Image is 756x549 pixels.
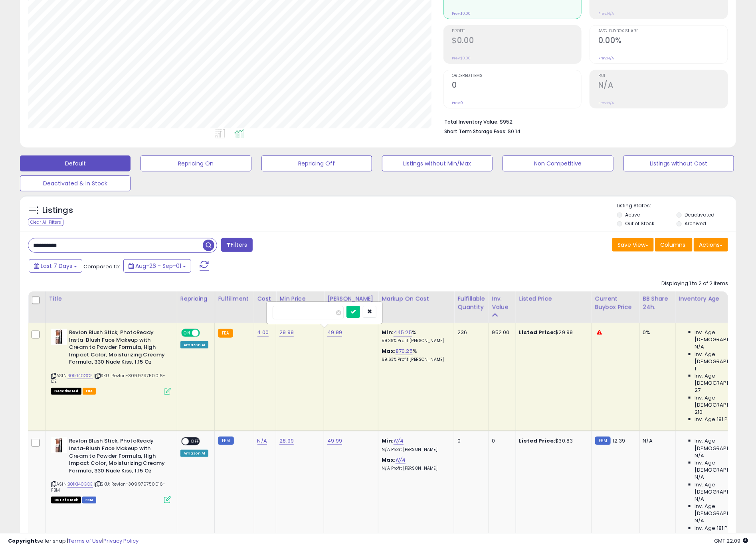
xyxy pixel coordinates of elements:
h2: $0.00 [452,36,582,47]
span: FBA [83,388,96,395]
label: Deactivated [685,211,714,218]
div: seller snap | | [8,537,139,545]
span: ROI [598,74,728,78]
h2: N/A [598,81,728,91]
b: Max: [382,347,396,355]
small: Prev: $0.00 [452,56,471,61]
div: [PERSON_NAME] [327,295,375,303]
img: 31lY706itHS._SL40_.jpg [51,329,67,345]
button: Actions [694,238,728,252]
div: ASIN: [51,329,171,394]
th: The percentage added to the cost of goods (COGS) that forms the calculator for Min & Max prices. [378,291,454,323]
span: 12.39 [613,437,625,445]
span: N/A [695,343,705,350]
a: 49.99 [327,329,342,336]
div: % [382,348,448,362]
a: B01KI40GCE [67,481,93,488]
button: Listings without Min/Max [382,155,493,171]
small: Prev: 0 [452,100,463,105]
button: Default [20,155,131,171]
span: All listings that are unavailable for purchase on Amazon for any reason other than out-of-stock [51,388,81,395]
div: 0% [643,329,669,336]
strong: Copyright [8,537,37,545]
span: OFF [189,438,202,445]
button: Deactivated & In Stock [20,175,131,191]
span: Ordered Items [452,74,582,78]
span: Last 7 Days [41,262,72,270]
li: $952 [445,116,722,126]
div: Repricing [180,295,211,303]
span: $0.14 [508,128,521,135]
small: FBM [595,437,611,445]
div: Amazon AI [180,341,208,348]
span: Inv. Age 181 Plus: [695,416,737,423]
div: Listed Price [519,295,588,303]
a: N/A [394,437,403,445]
span: | SKU: Revlon-309979750016-FBM [51,481,166,493]
button: Filters [221,238,252,252]
div: Fulfillable Quantity [457,295,485,311]
label: Out of Stock [625,220,654,227]
b: Min: [382,329,394,336]
div: Displaying 1 to 2 of 2 items [661,280,728,287]
a: B01KI40GCE [67,372,93,379]
span: Columns [660,241,685,249]
div: Markup on Cost [382,295,451,303]
div: Amazon AI [180,450,208,457]
span: 2025-09-9 22:09 GMT [714,537,748,545]
div: Title [49,295,174,303]
button: Non Competitive [503,155,613,171]
button: Aug-26 - Sep-01 [123,259,191,273]
a: N/A [257,437,267,445]
b: Short Term Storage Fees: [445,128,507,135]
label: Archived [685,220,706,227]
a: N/A [396,456,405,464]
div: Current Buybox Price [595,295,636,311]
span: Avg. Buybox Share [598,29,728,33]
div: BB Share 24h. [643,295,672,311]
span: ON [182,330,192,336]
small: Prev: N/A [598,100,614,105]
div: Inv. value [492,295,513,311]
span: N/A [695,474,705,481]
span: Profit [452,29,582,33]
b: Listed Price: [519,437,556,445]
div: Min Price [279,295,321,303]
img: 31lY706itHS._SL40_.jpg [51,437,67,453]
div: 0 [492,437,510,445]
button: Repricing On [141,155,251,171]
div: N/A [643,437,669,445]
div: Clear All Filters [28,218,63,226]
button: Save View [612,238,654,252]
a: Privacy Policy [103,537,139,545]
div: $29.99 [519,329,586,336]
span: FBM [82,497,97,504]
a: 29.99 [279,329,294,336]
span: 27 [695,387,701,394]
div: Fulfillment [218,295,250,303]
b: Revlon Blush Stick, PhotoReady Insta-Blush Face Makeup with Cream to Powder Formula, High Impact ... [69,329,166,368]
b: Revlon Blush Stick, PhotoReady Insta-Blush Face Makeup with Cream to Powder Formula, High Impact ... [69,437,166,476]
p: N/A Profit [PERSON_NAME] [382,466,448,471]
b: Min: [382,437,394,445]
h2: 0.00% [598,36,728,47]
small: Prev: $0.00 [452,11,471,16]
span: N/A [695,452,705,459]
button: Repricing Off [261,155,372,171]
span: Compared to: [83,263,120,270]
div: 0 [457,437,482,445]
div: ASIN: [51,437,171,502]
label: Active [625,211,640,218]
a: 4.00 [257,329,269,336]
span: OFF [199,330,212,336]
div: Cost [257,295,273,303]
p: 59.39% Profit [PERSON_NAME] [382,338,448,344]
button: Last 7 Days [29,259,82,273]
span: 1 [695,365,697,372]
h5: Listings [42,205,73,216]
small: FBA [218,329,233,338]
span: N/A [695,496,705,503]
span: All listings that are currently out of stock and unavailable for purchase on Amazon [51,497,81,504]
span: Aug-26 - Sep-01 [135,262,181,270]
div: 952.00 [492,329,510,336]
